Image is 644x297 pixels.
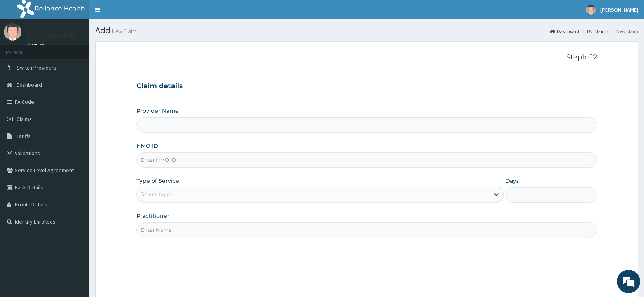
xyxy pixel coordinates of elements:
label: HMO ID [136,142,158,150]
img: User Image [4,23,21,41]
a: Online [27,42,46,48]
label: Provider Name [136,107,179,115]
a: Dashboard [550,28,579,35]
h1: Add [95,25,638,35]
small: New Claim [110,28,136,34]
li: New Claim [609,28,638,35]
img: User Image [586,5,596,15]
span: Claims [17,115,32,122]
input: Enter Name [136,222,597,238]
label: Type of Service [136,177,179,185]
p: [PERSON_NAME] [27,31,78,38]
label: Days [505,177,519,185]
div: Select type [141,190,171,198]
span: Tariffs [17,133,31,140]
span: Dashboard [17,81,42,88]
p: Step 1 of 2 [136,53,597,62]
span: [PERSON_NAME] [600,6,638,13]
h3: Claim details [136,82,597,91]
a: Claims [587,28,608,35]
label: Practitioner [136,212,169,220]
input: Enter HMO ID [136,152,597,168]
span: Switch Providers [17,64,56,71]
